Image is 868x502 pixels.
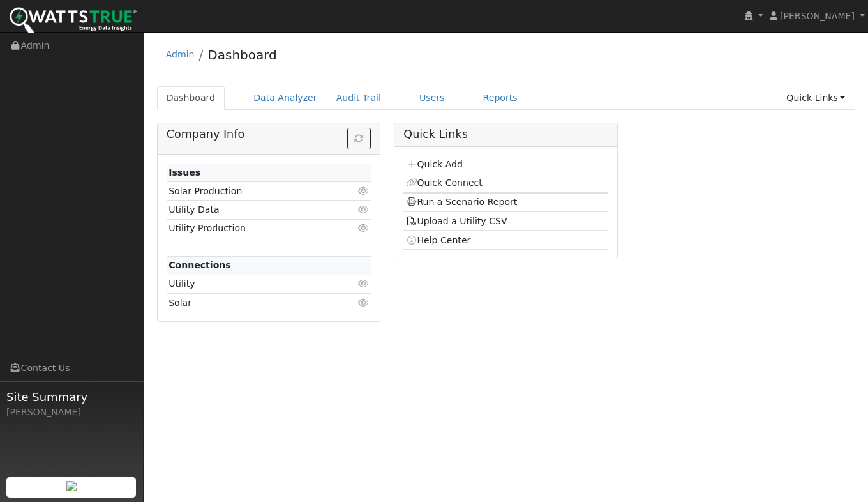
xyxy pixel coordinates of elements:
[327,86,391,110] a: Audit Trail
[780,11,855,21] span: [PERSON_NAME]
[357,298,369,307] i: Click to view
[207,47,277,63] a: Dashboard
[406,178,483,188] a: Quick Connect
[10,7,137,36] img: WattsTrue
[167,128,371,141] h5: Company Info
[406,197,518,207] a: Run a Scenario Report
[167,182,338,201] td: Solar Production
[357,224,369,232] i: Click to view
[357,205,369,214] i: Click to view
[406,216,507,226] a: Upload a Utility CSV
[357,279,369,288] i: Click to view
[474,86,527,110] a: Reports
[410,86,454,110] a: Users
[168,260,231,270] strong: Connections
[6,406,137,419] div: [PERSON_NAME]
[66,481,77,491] img: retrieve
[167,219,338,238] td: Utility Production
[6,388,137,406] span: Site Summary
[406,159,463,169] a: Quick Add
[406,235,471,245] a: Help Center
[403,128,608,141] h5: Quick Links
[167,275,338,293] td: Utility
[244,86,327,110] a: Data Analyzer
[777,86,855,110] a: Quick Links
[357,186,369,195] i: Click to view
[157,86,225,110] a: Dashboard
[168,167,200,178] strong: Issues
[167,294,338,312] td: Solar
[167,201,338,219] td: Utility Data
[166,49,195,59] a: Admin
